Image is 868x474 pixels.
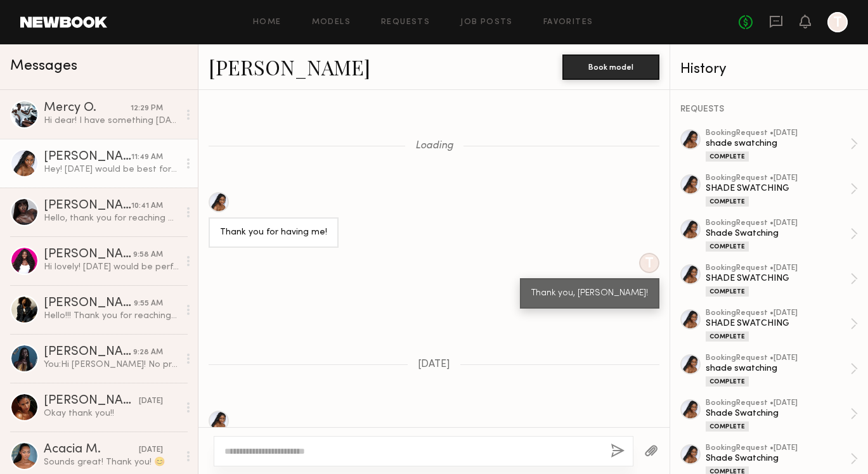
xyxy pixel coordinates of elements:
[44,444,139,456] div: Acacia M.
[44,456,179,468] div: Sounds great! Thank you! 😊
[220,226,327,240] div: Thank you for having me!
[706,196,749,207] div: Complete
[134,298,163,310] div: 9:55 AM
[133,249,163,261] div: 9:58 AM
[706,331,749,342] div: Complete
[44,310,179,322] div: Hello!!! Thank you for reaching out. I am available [DATE] or [DATE]. I just need to know the tim...
[706,219,850,227] div: booking Request • [DATE]
[706,138,850,150] div: shade swatching
[460,18,513,27] a: Job Posts
[44,212,179,224] div: Hello, thank you for reaching out! Unfortunately I’m out of town until [DATE]
[415,141,453,151] span: Loading
[706,129,850,138] div: booking Request • [DATE]
[706,183,850,195] div: SHADE SWATCHING
[253,18,282,27] a: Home
[209,53,370,80] a: [PERSON_NAME]
[131,151,163,163] div: 11:49 AM
[706,354,858,387] a: bookingRequest •[DATE]shade swatchingComplete
[680,62,858,77] div: History
[706,444,850,452] div: booking Request • [DATE]
[44,359,179,371] div: You: Hi [PERSON_NAME]! No problem! We are planning another model shoot day for either [DATE] or [...
[44,261,179,273] div: Hi lovely! [DATE] would be perfect :)
[44,163,179,176] div: Hey! [DATE] would be best for me but I could make [DATE] work as well
[562,61,659,72] a: Book model
[706,241,749,252] div: Complete
[706,399,858,432] a: bookingRequest •[DATE]Shade SwatchingComplete
[706,309,850,317] div: booking Request • [DATE]
[680,105,858,114] div: REQUESTS
[131,200,163,212] div: 10:41 AM
[131,103,163,115] div: 12:29 PM
[706,407,850,420] div: Shade Swatching
[44,102,131,115] div: Mercy O.
[418,359,450,370] span: [DATE]
[44,346,133,359] div: [PERSON_NAME]
[706,452,850,464] div: Shade Swatching
[706,376,749,387] div: Complete
[827,12,848,32] a: T
[706,317,850,330] div: SHADE SWATCHING
[706,272,850,285] div: SHADE SWATCHING
[139,444,163,456] div: [DATE]
[139,395,163,407] div: [DATE]
[44,395,139,407] div: [PERSON_NAME]
[44,115,179,127] div: Hi dear! I have something [DATE] until 3pm . [DATE] I’m available all day before 5pm.
[706,309,858,342] a: bookingRequest •[DATE]SHADE SWATCHINGComplete
[706,399,850,407] div: booking Request • [DATE]
[706,174,858,207] a: bookingRequest •[DATE]SHADE SWATCHINGComplete
[44,297,134,310] div: [PERSON_NAME]
[706,219,858,252] a: bookingRequest •[DATE]Shade SwatchingComplete
[706,362,850,375] div: shade swatching
[44,151,131,163] div: [PERSON_NAME]
[543,18,593,27] a: Favorites
[706,151,749,162] div: Complete
[10,59,77,74] span: Messages
[44,407,179,420] div: Okay thank you!!
[706,264,850,272] div: booking Request • [DATE]
[706,264,858,297] a: bookingRequest •[DATE]SHADE SWATCHINGComplete
[381,18,430,27] a: Requests
[312,18,351,27] a: Models
[706,286,749,297] div: Complete
[133,347,163,359] div: 9:28 AM
[706,227,850,240] div: Shade Swatching
[706,129,858,162] a: bookingRequest •[DATE]shade swatchingComplete
[706,421,749,432] div: Complete
[706,354,850,362] div: booking Request • [DATE]
[706,174,850,183] div: booking Request • [DATE]
[562,54,659,80] button: Book model
[531,286,648,301] div: Thank you, [PERSON_NAME]!
[44,248,133,261] div: [PERSON_NAME]
[44,200,131,212] div: [PERSON_NAME]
